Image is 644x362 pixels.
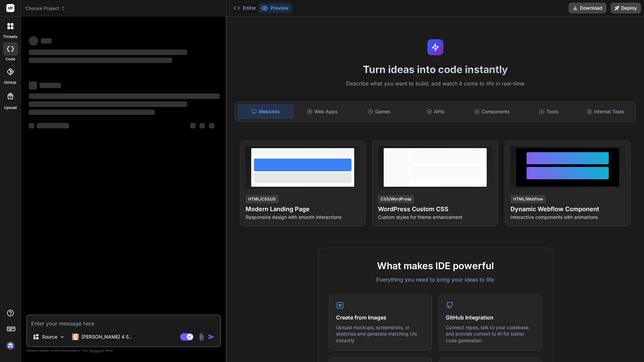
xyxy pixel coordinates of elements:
div: Games [352,105,407,119]
div: Websites [237,105,293,119]
button: Editor [231,3,259,13]
span: ‌ [29,94,220,99]
p: Custom styles for theme enhancement [378,214,492,221]
h4: Dynamic Webflow Component [511,204,625,214]
span: ‌ [29,36,38,46]
div: HTML/Webflow [511,195,546,203]
span: ‌ [29,58,172,63]
p: Connect repos, talk to your codebase, and provide context to AI for better code generation [446,324,535,344]
span: ‌ [209,123,214,128]
p: Source [42,334,57,340]
button: Preview [259,3,291,13]
h1: Turn ideas into code instantly [230,63,640,75]
div: APIs [408,105,463,119]
h4: GitHub Integration [446,313,535,321]
span: ‌ [29,123,34,128]
p: Interactive components with animations [511,214,625,221]
label: GitHub [4,80,16,85]
span: ‌ [190,123,196,128]
img: Claude 4 Sonnet [72,334,79,340]
button: Download [569,3,606,13]
div: Internal Tools [578,105,633,119]
h4: Create from Images [336,313,425,321]
div: Web Apps [295,105,350,119]
span: ‌ [200,123,205,128]
span: ‌ [41,38,52,44]
div: CSS/WordPress [378,195,414,203]
span: ‌ [29,81,37,89]
div: Tools [521,105,577,119]
span: ‌ [37,123,69,128]
img: attachment [198,333,205,341]
span: Choose Project [25,5,65,12]
p: Responsive design with smooth interactions [246,214,360,221]
h4: Modern Landing Page [246,204,360,214]
p: Everything you need to bring your ideas to life [329,276,542,284]
h4: WordPress Custom CSS [378,204,492,214]
label: threads [3,34,17,40]
div: Components [465,105,520,119]
p: [PERSON_NAME] 4 S.. [82,334,131,340]
p: Always double-check its answers. Your in Bind [26,347,221,354]
label: Upload [4,105,17,111]
h2: What makes IDE powerful [329,259,542,273]
div: HTML/CSS/JS [246,195,278,203]
span: ‌ [29,102,187,107]
span: ‌ [40,83,61,88]
p: Upload mockups, screenshots, or sketches and generate matching UIs instantly [336,324,425,344]
img: icon [208,334,215,340]
span: privacy [90,348,102,352]
button: Deploy [610,3,641,13]
p: Describe what you want to build, and watch it come to life in real-time [230,79,640,88]
img: signin [5,340,16,351]
img: Pick Models [59,334,65,340]
label: code [6,56,15,62]
span: ‌ [29,110,155,115]
span: ‌ [29,50,187,55]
